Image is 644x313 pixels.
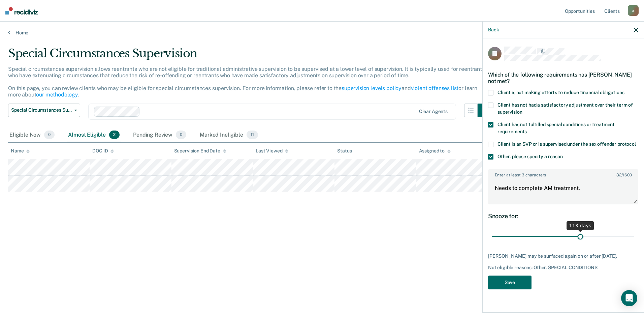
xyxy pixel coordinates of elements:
[176,131,186,139] span: 0
[411,85,459,91] a: violent offenses list
[621,290,637,306] div: Open Intercom Messenger
[342,85,401,91] a: supervision levels policy
[256,148,288,154] div: Last Viewed
[67,128,121,143] div: Almost Eligible
[628,5,639,16] div: a
[616,173,621,177] span: 32
[488,66,638,90] div: Which of the following requirements has [PERSON_NAME] not met?
[497,90,624,95] span: Client is not making efforts to reduce financial obligations
[488,27,499,33] button: Back
[497,102,633,115] span: Client has not had a satisfactory adjustment over their term of supervision
[8,66,485,98] p: Special circumstances supervision allows reentrants who are not eligible for traditional administ...
[109,131,120,139] span: 2
[419,109,448,114] div: Clear agents
[488,212,638,220] div: Snooze for:
[488,276,532,289] button: Save
[132,128,188,143] div: Pending Review
[44,131,55,139] span: 0
[36,91,78,98] a: our methodology
[11,107,72,113] span: Special Circumstances Supervision
[497,154,563,159] span: Other, please specify a reason
[419,148,451,154] div: Assigned to
[567,221,594,230] div: 113 days
[497,141,636,147] span: Client is an SVP or is supervised under the sex offender protocol
[247,131,258,139] span: 11
[337,148,352,154] div: Status
[8,47,491,66] div: Special Circumstances Supervision
[5,7,38,15] img: Recidiviz
[497,122,615,134] span: Client has not fulfilled special conditions or treatment requirements
[489,170,638,177] label: Enter at least 3 characters
[489,179,638,204] textarea: Needs to complete AM treatment.
[8,128,56,143] div: Eligible Now
[8,30,636,36] a: Home
[92,148,114,154] div: DOC ID
[174,148,226,154] div: Supervision End Date
[488,265,638,271] div: Not eligible reasons: Other, SPECIAL CONDITIONS
[616,173,632,177] span: / 1600
[488,253,638,259] div: [PERSON_NAME] may be surfaced again on or after [DATE].
[11,148,30,154] div: Name
[198,128,259,143] div: Marked Ineligible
